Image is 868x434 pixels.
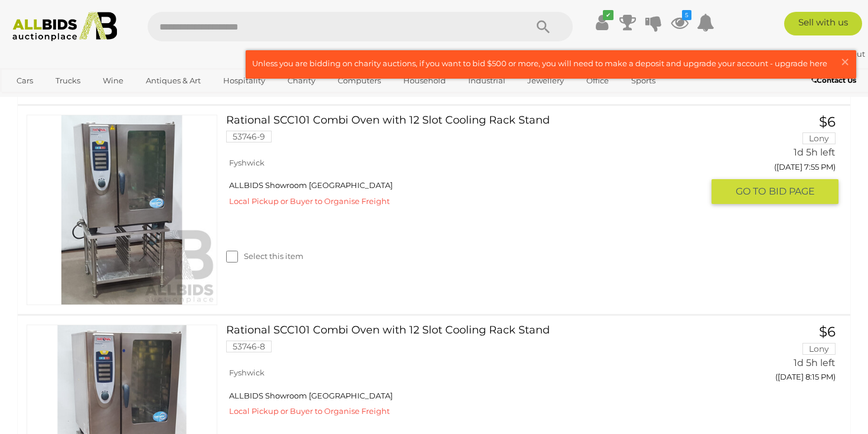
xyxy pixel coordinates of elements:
[769,185,815,197] span: BID PAGE
[840,50,850,73] span: ×
[811,74,859,87] a: Contact Us
[827,49,829,59] span: |
[720,325,838,388] a: $6 Lony 1d 5h left ([DATE] 8:15 PM)
[736,185,769,197] span: GO TO
[235,325,703,361] a: Rational SCC101 Combi Oven with 12 Slot Cooling Rack Stand 53746-8
[48,71,88,90] a: Trucks
[720,115,838,205] a: $6 Lony 1d 5h left ([DATE] 7:55 PM) GO TOBID PAGE
[520,71,572,90] a: Jewellery
[811,76,856,85] b: Contact Us
[330,71,389,90] a: Computers
[216,71,273,90] a: Hospitality
[514,12,573,41] button: Search
[461,71,513,90] a: Industrial
[819,323,836,340] span: $6
[603,10,614,20] i: ✔
[226,251,304,262] label: Select this item
[396,71,453,90] a: Household
[235,115,703,151] a: Rational SCC101 Combi Oven with 12 Slot Cooling Rack Stand 53746-9
[593,12,611,33] a: ✔
[792,49,827,59] a: pfly101
[682,10,691,20] i: 5
[280,71,323,90] a: Charity
[671,12,688,33] a: 5
[712,179,838,203] button: GO TOBID PAGE
[6,12,123,41] img: Allbids.com.au
[819,114,836,130] span: $6
[138,71,208,90] a: Antiques & Art
[831,49,865,59] a: Sign Out
[9,90,108,110] a: [GEOGRAPHIC_DATA]
[624,71,663,90] a: Sports
[9,71,41,90] a: Cars
[792,49,825,59] strong: pfly101
[784,12,862,35] a: Sell with us
[95,71,131,90] a: Wine
[579,71,616,90] a: Office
